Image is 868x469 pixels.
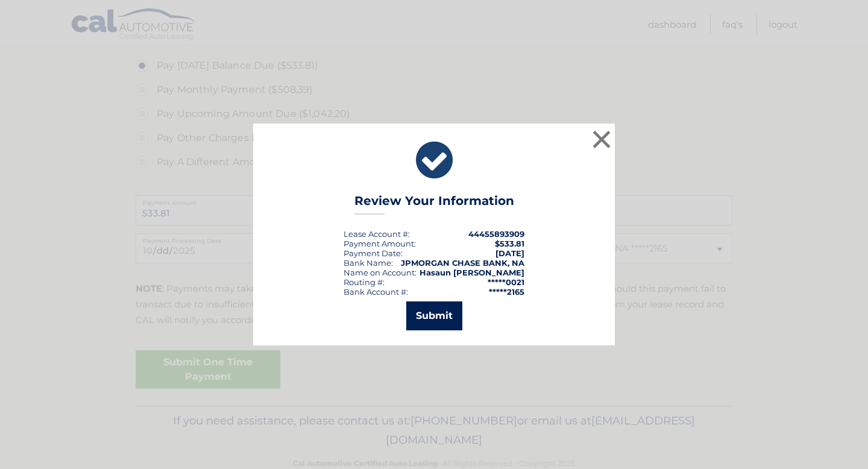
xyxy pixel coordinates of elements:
span: Payment Date [344,248,401,258]
span: [DATE] [495,248,524,258]
button: Submit [406,301,462,330]
span: $533.81 [495,239,524,248]
strong: 44455893909 [468,229,524,239]
div: : [344,248,403,258]
div: Lease Account #: [344,229,410,239]
button: × [590,127,614,151]
strong: Hasaun [PERSON_NAME] [420,268,524,277]
h3: Review Your Information [354,194,514,215]
div: Name on Account: [344,268,417,277]
div: Routing #: [344,277,385,287]
div: Payment Amount: [344,239,416,248]
div: Bank Account #: [344,287,408,297]
strong: JPMORGAN CHASE BANK, NA [401,258,524,268]
div: Bank Name: [344,258,393,268]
